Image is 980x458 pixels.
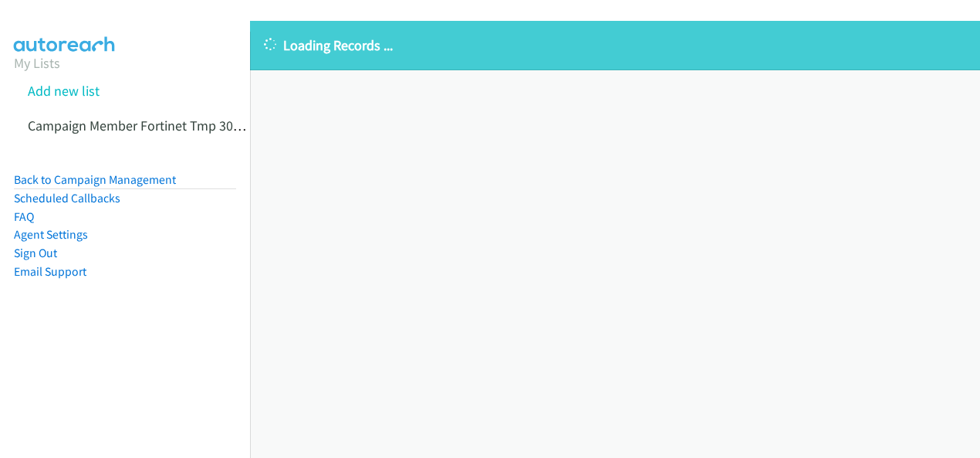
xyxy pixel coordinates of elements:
a: Scheduled Callbacks [14,191,120,205]
a: Agent Settings [14,227,88,242]
a: Back to Campaign Management [14,172,176,187]
a: My Lists [14,54,60,72]
a: Add new list [28,82,100,100]
a: Sign Out [14,246,57,260]
a: Email Support [14,264,86,279]
a: FAQ [14,209,34,224]
a: Campaign Member Fortinet Tmp 301206 Webinar 18.09 Au [28,117,364,134]
p: Loading Records ... [264,35,966,56]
